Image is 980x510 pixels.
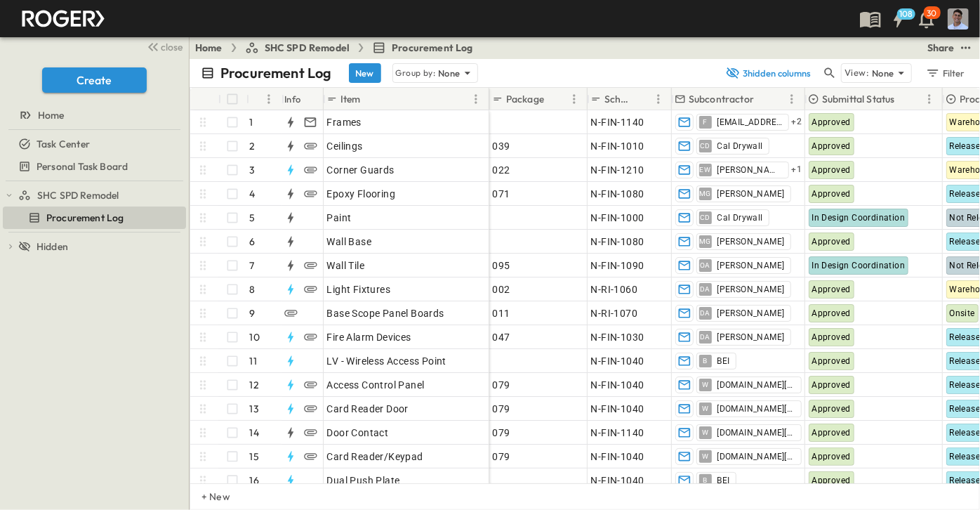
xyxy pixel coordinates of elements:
[349,63,381,83] button: New
[493,187,510,201] span: 071
[250,163,256,177] p: 3
[327,235,372,249] span: Wall Base
[717,260,785,271] span: [PERSON_NAME]
[195,41,223,55] a: Home
[327,115,362,129] span: Frames
[703,122,707,122] span: F
[37,188,119,202] span: SHC SPD Remodel
[252,91,267,107] button: Sort
[717,379,795,391] span: [DOMAIN_NAME][EMAIL_ADDRESS][DOMAIN_NAME]
[250,282,256,296] p: 8
[493,282,510,296] span: 002
[327,426,389,440] span: Door Contact
[872,66,894,80] p: None
[717,403,795,414] span: [DOMAIN_NAME][EMAIL_ADDRESS][DOMAIN_NAME]
[250,259,255,273] p: 7
[717,188,785,200] span: [PERSON_NAME]
[3,208,183,228] a: Procurement Log
[37,240,68,254] span: Hidden
[717,140,763,152] span: Cal Drywall
[327,450,423,464] span: Card Reader/Keypad
[591,187,644,201] span: N-FIN-1080
[898,91,913,107] button: Sort
[493,163,510,177] span: 022
[327,282,391,296] span: Light Fixtures
[566,91,583,107] button: Menu
[250,330,260,344] p: 10
[812,356,851,366] span: Approved
[141,37,186,56] button: close
[717,475,730,486] span: BEI
[3,134,183,154] a: Task Center
[899,8,913,20] h6: 108
[46,211,124,225] span: Procurement Log
[506,92,544,106] p: Package
[591,282,638,296] span: N-RI-1060
[201,490,210,504] p: + New
[250,211,256,225] p: 5
[3,207,186,229] div: Procurement Logtest
[700,265,710,266] span: OA
[591,211,644,225] span: N-FIN-1000
[250,354,257,368] p: 11
[18,185,183,205] a: SHC SPD Remodel
[812,285,851,294] span: Approved
[885,6,913,32] button: 108
[689,92,754,106] p: Subcontractor
[250,402,259,416] p: 13
[250,426,259,440] p: 14
[591,426,644,440] span: N-FIN-1140
[591,235,644,249] span: N-FIN-1080
[265,41,350,55] span: SHC SPD Remodel
[3,184,186,207] div: SHC SPD Remodeltest
[703,360,707,361] span: B
[591,354,644,368] span: N-FIN-1040
[604,92,632,106] p: Schedule ID
[812,141,851,151] span: Approved
[284,79,301,119] div: Info
[3,105,183,125] a: Home
[812,380,851,390] span: Approved
[493,450,510,464] span: 079
[958,39,974,56] button: test
[493,306,510,320] span: 011
[245,41,350,55] a: SHC SPD Remodel
[717,63,819,83] button: 3hidden columns
[250,450,259,464] p: 15
[717,308,785,319] span: [PERSON_NAME]
[792,163,802,177] span: + 1
[950,308,975,318] span: Onsite
[921,91,938,107] button: Menu
[812,452,851,462] span: Approved
[717,164,783,176] span: [PERSON_NAME]
[717,355,730,367] span: BEI
[702,384,708,385] span: W
[327,402,409,416] span: Card Reader Door
[42,67,147,93] button: Create
[250,306,256,320] p: 9
[250,115,253,129] p: 1
[920,63,969,83] button: Filter
[327,306,444,320] span: Base Scope Panel Boards
[927,8,937,19] p: 30
[812,261,906,270] span: In Design Coordination
[493,402,510,416] span: 079
[438,66,461,80] p: None
[757,91,772,107] button: Sort
[650,91,667,107] button: Menu
[812,213,906,223] span: In Design Coordination
[37,137,90,151] span: Task Center
[282,88,324,110] div: Info
[468,91,484,107] button: Menu
[493,259,510,273] span: 095
[635,91,650,107] button: Sort
[812,476,851,485] span: Approved
[812,332,851,342] span: Approved
[327,211,352,225] span: Paint
[493,426,510,440] span: 079
[327,354,446,368] span: LV - Wireless Access Point
[250,187,256,201] p: 4
[717,117,783,128] span: [EMAIL_ADDRESS][DOMAIN_NAME]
